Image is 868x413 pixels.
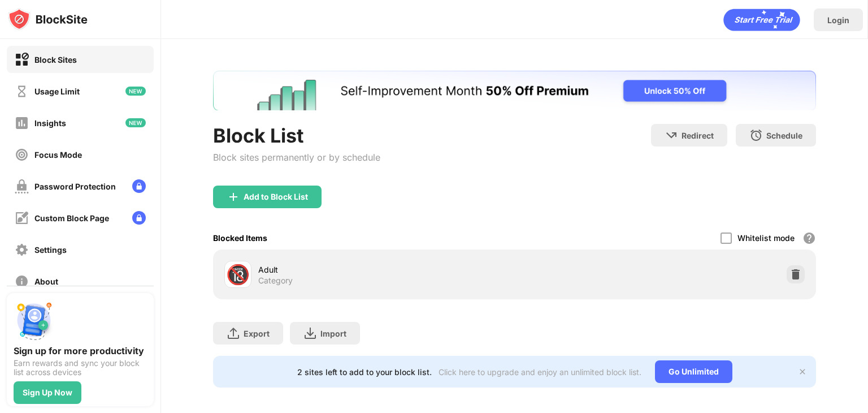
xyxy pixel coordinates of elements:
div: Schedule [766,131,802,140]
div: animation [723,8,800,31]
div: Category [258,276,293,286]
img: about-off.svg [15,274,29,289]
div: About [34,277,58,286]
img: password-protection-off.svg [15,179,29,193]
div: 🔞 [226,263,250,286]
div: Focus Mode [34,150,82,160]
img: new-icon.svg [125,87,146,96]
div: Block List [213,124,380,147]
img: x-button.svg [798,367,807,376]
img: insights-off.svg [15,116,29,130]
div: Password Protection [34,182,116,191]
img: new-icon.svg [125,118,146,127]
div: Blocked Items [213,233,267,243]
iframe: Banner [213,71,816,110]
img: settings-off.svg [15,243,29,257]
div: 2 sites left to add to your block list. [297,367,432,377]
div: Usage Limit [34,87,80,96]
div: Whitelist mode [737,233,795,243]
div: Adult [258,264,514,276]
img: push-signup.svg [14,300,54,341]
div: Custom Block Page [34,213,109,223]
div: Earn rewards and sync your block list across devices [14,359,147,377]
img: focus-off.svg [15,148,29,162]
img: block-on.svg [15,53,29,67]
div: Export [244,329,270,338]
img: customize-block-page-off.svg [15,211,29,225]
div: Sign Up Now [23,388,72,397]
img: time-usage-off.svg [15,84,29,98]
div: Add to Block List [244,192,308,201]
div: Click here to upgrade and enjoy an unlimited block list. [439,367,641,377]
div: Login [827,15,849,25]
div: Block sites permanently or by schedule [213,152,380,163]
div: Settings [34,245,67,255]
div: Redirect [682,131,714,140]
img: logo-blocksite.svg [8,8,88,31]
div: Insights [34,118,66,128]
div: Sign up for more productivity [14,345,147,356]
div: Block Sites [34,55,77,64]
div: Import [320,329,346,338]
img: lock-menu.svg [132,179,146,193]
img: lock-menu.svg [132,211,146,225]
div: Go Unlimited [655,360,732,383]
